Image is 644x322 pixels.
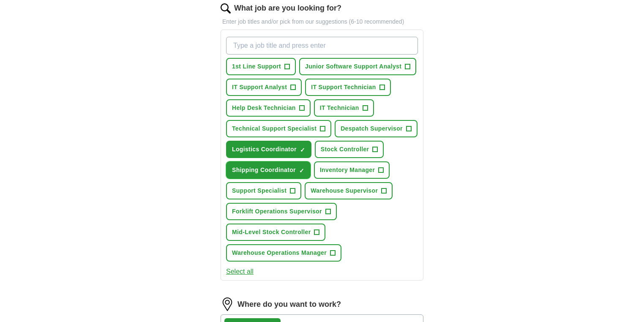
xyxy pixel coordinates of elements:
button: IT Technician [314,99,374,117]
span: IT Technician [320,104,359,112]
button: Shipping Coordinator✓ [226,161,311,179]
button: IT Support Analyst [226,79,302,96]
span: Support Specialist [232,186,287,195]
button: Mid-Level Stock Controller [226,224,325,241]
button: Logistics Coordinator✓ [226,141,311,158]
span: ✓ [299,167,304,174]
img: location.png [221,297,234,311]
button: Help Desk Technician [226,99,311,117]
button: Despatch Supervisor [335,120,418,137]
img: search.png [221,3,231,14]
span: ✓ [300,147,305,153]
span: Help Desk Technician [232,104,296,112]
span: Junior Software Support Analyst [305,62,401,71]
button: Warehouse Supervisor [305,182,393,199]
span: Warehouse Operations Manager [232,248,327,257]
span: Shipping Coordinator [232,166,296,175]
button: Forklift Operations Supervisor [226,203,337,220]
button: Junior Software Support Analyst [299,58,416,75]
span: IT Support Technician [311,83,376,92]
span: Warehouse Supervisor [311,186,378,195]
span: Forklift Operations Supervisor [232,207,322,216]
span: Despatch Supervisor [341,124,403,133]
button: Warehouse Operations Manager [226,244,341,262]
span: IT Support Analyst [232,83,287,92]
span: Logistics Coordinator [232,145,297,154]
span: Technical Support Specialist [232,124,317,133]
button: 1st Line Support [226,58,296,75]
button: IT Support Technician [305,79,390,96]
label: Where do you want to work? [237,299,341,310]
span: Inventory Manager [320,166,375,175]
span: Mid-Level Stock Controller [232,228,311,237]
input: Type a job title and press enter [226,37,418,55]
span: 1st Line Support [232,62,281,71]
button: Stock Controller [315,141,384,158]
label: What job are you looking for? [234,3,341,14]
span: Stock Controller [321,145,369,154]
button: Technical Support Specialist [226,120,331,137]
p: Enter job titles and/or pick from our suggestions (6-10 recommended) [221,17,423,26]
button: Inventory Manager [314,161,390,179]
button: Support Specialist [226,182,301,199]
button: Select all [226,267,254,277]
